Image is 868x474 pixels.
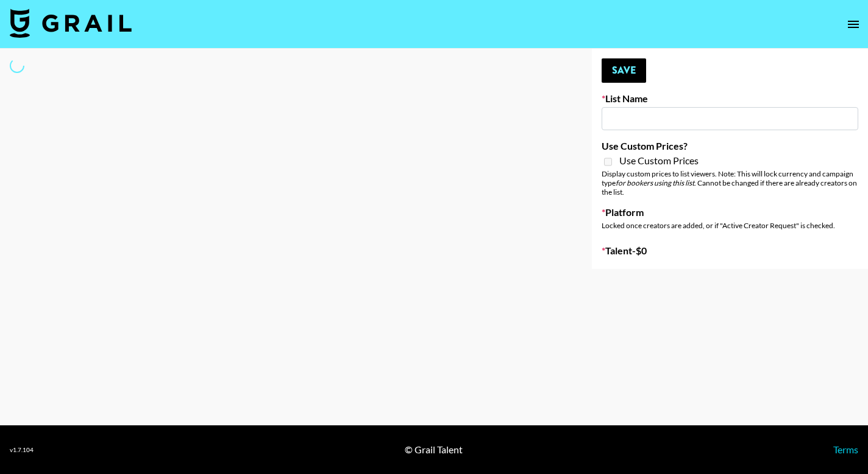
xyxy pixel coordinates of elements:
img: Grail Talent [10,9,132,38]
div: v 1.7.104 [10,446,34,454]
label: Use Custom Prices? [602,140,858,152]
span: Use Custom Prices [619,155,699,167]
label: Platform [602,206,858,218]
div: © Grail Talent [405,444,463,456]
button: Save [602,58,646,83]
em: for bookers using this list [616,178,694,187]
div: Display custom prices to list viewers. Note: This will lock currency and campaign type . Cannot b... [602,169,858,197]
div: Locked once creators are added, or if "Active Creator Request" is checked. [602,221,858,230]
label: Talent - $ 0 [602,245,858,257]
label: List Name [602,92,858,105]
a: Terms [833,444,858,455]
button: open drawer [841,12,866,37]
